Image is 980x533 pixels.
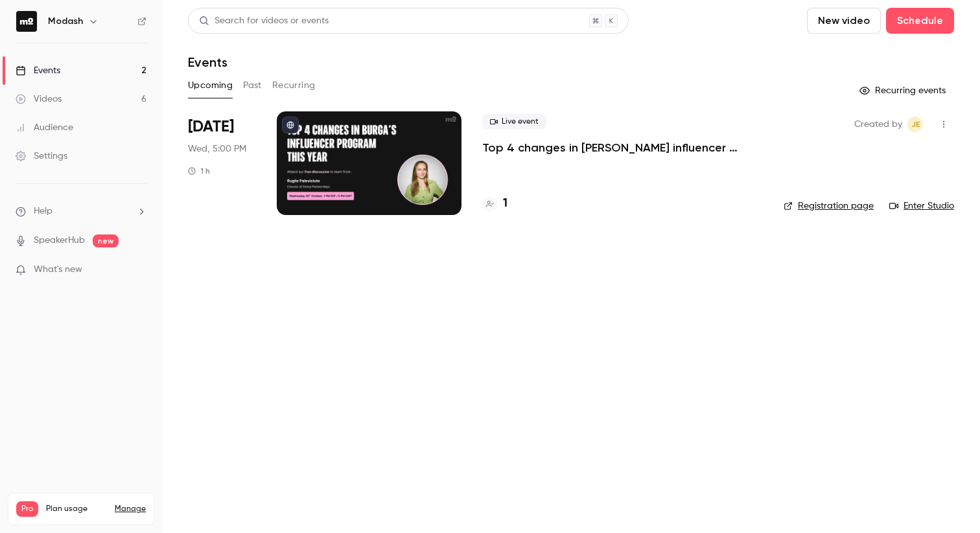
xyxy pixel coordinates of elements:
[886,8,954,34] button: Schedule
[188,111,256,215] div: Oct 29 Wed, 5:00 PM (Europe/London)
[16,501,38,517] span: Pro
[188,166,210,176] div: 1 h
[482,195,507,212] a: 1
[48,15,83,28] h6: Modash
[16,150,67,163] div: Settings
[34,263,82,277] span: What's new
[199,14,329,28] div: Search for videos or events
[243,75,262,96] button: Past
[907,117,923,132] span: Jack Eaton
[16,11,37,32] img: Modash
[272,75,316,96] button: Recurring
[482,140,763,155] a: Top 4 changes in [PERSON_NAME] influencer program this year
[503,195,507,212] h4: 1
[911,117,920,132] span: JE
[93,234,119,247] span: new
[34,205,52,218] span: Help
[854,117,902,132] span: Created by
[16,93,62,106] div: Videos
[16,64,60,77] div: Events
[16,121,73,134] div: Audience
[188,117,234,137] span: [DATE]
[188,54,227,70] h1: Events
[115,504,146,514] a: Manage
[34,234,85,247] a: SpeakerHub
[854,80,954,101] button: Recurring events
[16,205,146,218] li: help-dropdown-opener
[807,8,881,34] button: New video
[482,114,546,130] span: Live event
[188,75,233,96] button: Upcoming
[188,142,246,155] span: Wed, 5:00 PM
[784,199,874,212] a: Registration page
[889,199,954,212] a: Enter Studio
[46,504,107,514] span: Plan usage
